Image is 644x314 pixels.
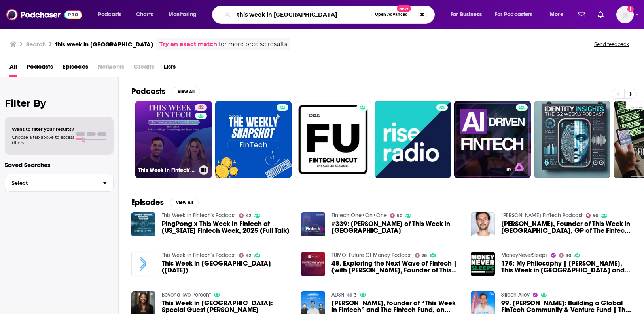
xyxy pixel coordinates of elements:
[490,8,544,21] button: open menu
[501,220,631,234] span: [PERSON_NAME], Founder of This Week in [GEOGRAPHIC_DATA], GP of The Fintech Fund - A leading voic...
[575,8,588,21] a: Show notifications dropdown
[445,8,492,21] button: open menu
[162,300,292,313] span: This Week in [GEOGRAPHIC_DATA]: Special Guest [PERSON_NAME]
[501,291,530,298] a: Silicon Alley
[471,212,495,236] img: Nik Milanović, Founder of This Week in Fintech, GP of The Fintech Fund - A leading voice in fintech
[234,8,371,21] input: Search podcasts, credits, & more...
[131,212,155,236] img: PingPong x This Week In Fintech at New York Fintech Week, 2025 (Full Talk)
[26,40,46,48] h3: Search
[331,212,387,219] a: Fintech One•On•One
[559,253,572,258] a: 30
[544,8,573,21] button: open menu
[135,101,212,178] a: 42This Week in Fintech's Podcast
[471,252,495,276] img: 175: My Philosophy | Nik Milanović, This Week in Fintech and The Fintech Fund
[501,260,631,274] span: 175: My Philosophy | [PERSON_NAME], This Week in [GEOGRAPHIC_DATA] and The Fintech Fund
[98,60,124,77] span: Networks
[162,220,292,234] span: PingPong x This Week In Fintech at [US_STATE] Fintech Week, 2025 (Full Talk)
[6,7,82,22] img: Podchaser - Follow, Share and Rate Podcasts
[220,6,442,24] div: Search podcasts, credits, & more...
[9,60,17,77] a: All
[331,300,461,313] a: Nik Milanović, founder of “This Week in Fintech” and The Fintech Fund, on current trends and the ...
[162,220,292,234] a: PingPong x This Week In Fintech at New York Fintech Week, 2025 (Full Talk)
[198,104,204,112] span: 42
[5,98,114,109] h2: Filter By
[27,60,53,77] a: Podcasts
[616,6,634,23] button: Show profile menu
[501,252,548,258] a: MoneyNeverSleeps
[172,87,200,96] button: View All
[5,161,114,168] p: Saved Searches
[131,252,155,276] img: This Week in Fintech (Oct 11th)
[163,8,207,21] button: open menu
[390,213,403,218] a: 50
[239,253,252,258] a: 42
[162,212,236,219] a: This Week in Fintech's Podcast
[195,104,207,111] a: 42
[422,254,427,257] span: 26
[501,300,631,313] a: 99. Nik Milanović: Building a Global FinTech Community & Venture Fund | This Week in FinTech
[162,260,292,274] a: This Week in Fintech (Oct 11th)
[63,60,88,77] a: Episodes
[131,197,199,207] a: EpisodesView All
[162,300,292,313] a: This Week in Fintech: Special Guest Jillian Williams
[595,8,607,21] a: Show notifications dropdown
[162,252,236,258] a: This Week in Fintech's Podcast
[501,220,631,234] a: Nik Milanović, Founder of This Week in Fintech, GP of The Fintech Fund - A leading voice in fintech
[347,293,357,297] a: 3
[301,212,325,236] img: #339: Nik Milanovic of This Week in Fintech
[169,9,197,20] span: Monitoring
[138,167,196,174] h3: This Week in Fintech's Podcast
[397,5,411,12] span: New
[566,254,571,257] span: 30
[371,10,411,19] button: Open AdvancedNew
[586,213,599,218] a: 56
[98,9,121,20] span: Podcasts
[331,252,412,258] a: FUMO: Future Of Money Podcast
[134,60,154,77] span: Credits
[12,134,74,146] span: Choose a tab above to access filters.
[170,198,199,207] button: View All
[131,8,158,21] a: Charts
[501,260,631,274] a: 175: My Philosophy | Nik Milanović, This Week in Fintech and The Fintech Fund
[164,60,176,77] a: Lists
[397,214,402,218] span: 50
[354,293,357,297] span: 3
[301,252,325,276] img: 48. Exploring the Next Wave of Fintech | (with Nik Milanović, Founder of This Week in FinTech) | ...
[246,254,251,257] span: 42
[331,300,461,313] span: [PERSON_NAME], founder of “This Week in Fintech” and The Fintech Fund, on current trends and the ...
[131,86,200,96] a: PodcastsView All
[331,260,461,274] a: 48. Exploring the Next Wave of Fintech | (with Nik Milanović, Founder of This Week in FinTech) | ...
[331,260,461,274] span: 48. Exploring the Next Wave of Fintech | (with [PERSON_NAME], Founder of This Week in FinTech) | ...
[331,291,344,298] a: ADSN
[495,9,533,20] span: For Podcasters
[331,220,461,234] a: #339: Nik Milanovic of This Week in Fintech
[159,40,217,49] a: Try an exact match
[5,174,114,192] button: Select
[162,260,292,274] span: This Week in [GEOGRAPHIC_DATA] ([DATE])
[93,8,132,21] button: open menu
[616,6,634,23] span: Logged in as bjonesvested
[239,213,252,218] a: 42
[246,214,251,218] span: 42
[5,180,97,186] span: Select
[627,6,634,12] svg: Add a profile image
[131,86,165,96] h2: Podcasts
[593,214,598,218] span: 56
[501,300,631,313] span: 99. [PERSON_NAME]: Building a Global FinTech Community & Venture Fund | This Week in FinTech
[501,212,583,219] a: Wharton FinTech Podcast
[375,13,408,17] span: Open Advanced
[162,291,211,298] a: Beyond Two Percent
[131,197,164,207] h2: Episodes
[331,220,461,234] span: #339: [PERSON_NAME] of This Week in [GEOGRAPHIC_DATA]
[136,9,153,20] span: Charts
[219,40,287,49] span: for more precise results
